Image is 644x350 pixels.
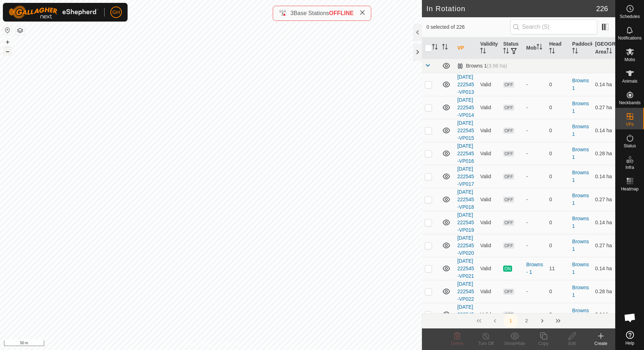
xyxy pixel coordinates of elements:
[526,242,543,249] div: -
[218,341,239,347] a: Contact Us
[569,37,592,59] th: Paddock
[432,45,438,51] p-sorticon: Activate to sort
[503,128,514,134] span: OFF
[477,211,500,234] td: Valid
[546,165,569,188] td: 0
[457,189,474,210] a: [DATE] 222545-VP018
[592,303,615,326] td: 0.14 ha
[592,119,615,142] td: 0.14 ha
[477,303,500,326] td: Valid
[625,341,634,345] span: Help
[619,307,641,328] div: Open chat
[592,96,615,119] td: 0.27 ha
[592,188,615,211] td: 0.27 ha
[572,124,589,137] a: Browns 1
[454,37,477,59] th: VP
[442,45,448,51] p-sorticon: Activate to sort
[426,4,596,13] h2: In Rotation
[572,170,589,183] a: Browns 1
[477,188,500,211] td: Valid
[619,101,640,105] span: Neckbands
[626,122,634,126] span: VPs
[546,96,569,119] td: 0
[477,37,500,59] th: Validity
[16,26,24,35] button: Map Layers
[592,234,615,257] td: 0.27 ha
[606,49,612,55] p-sorticon: Activate to sort
[546,73,569,96] td: 0
[592,280,615,303] td: 0.28 ha
[592,211,615,234] td: 0.14 ha
[457,235,474,256] a: [DATE] 222545-VP020
[625,165,634,170] span: Infra
[9,6,98,19] img: Gallagher Logo
[592,37,615,59] th: [GEOGRAPHIC_DATA] Area
[526,104,543,111] div: -
[503,82,514,88] span: OFF
[546,142,569,165] td: 0
[616,328,644,348] a: Help
[477,280,500,303] td: Valid
[503,266,512,272] span: ON
[572,216,589,229] a: Browns 1
[503,220,514,226] span: OFF
[621,187,639,191] span: Heatmap
[3,47,12,56] button: –
[546,234,569,257] td: 0
[457,74,474,95] a: [DATE] 222545-VP013
[618,36,641,40] span: Notifications
[477,96,500,119] td: Valid
[503,289,514,295] span: OFF
[477,257,500,280] td: Valid
[572,49,578,55] p-sorticon: Activate to sort
[477,165,500,188] td: Valid
[503,174,514,180] span: OFF
[546,280,569,303] td: 0
[586,340,615,347] div: Create
[526,219,543,226] div: -
[112,9,120,16] span: GH
[526,288,543,295] div: -
[622,79,638,83] span: Animals
[572,101,589,114] a: Browns 1
[500,340,529,347] div: Show/Hide
[503,105,514,111] span: OFF
[572,193,589,206] a: Browns 1
[596,3,608,14] span: 226
[503,151,514,157] span: OFF
[457,304,474,325] a: [DATE] 222545-VP023
[503,197,514,203] span: OFF
[551,314,565,328] button: Last Page
[526,173,543,180] div: -
[294,10,329,16] span: Base Stations
[523,37,546,59] th: Mob
[546,188,569,211] td: 0
[457,97,474,118] a: [DATE] 222545-VP014
[457,166,474,187] a: [DATE] 222545-VP017
[620,14,640,19] span: Schedules
[183,341,210,347] a: Privacy Policy
[503,314,518,328] button: 1
[329,10,354,16] span: OFFLINE
[526,196,543,203] div: -
[592,73,615,96] td: 0.14 ha
[558,340,586,347] div: Edit
[526,150,543,157] div: -
[625,57,635,62] span: Mobs
[426,23,510,31] span: 0 selected of 226
[451,341,464,346] span: Delete
[546,257,569,280] td: 11
[546,119,569,142] td: 0
[487,63,507,69] span: (3.96 ha)
[572,262,589,275] a: Browns 1
[549,49,555,55] p-sorticon: Activate to sort
[457,212,474,233] a: [DATE] 222545-VP019
[572,147,589,160] a: Browns 1
[3,26,12,34] button: Reset Map
[592,165,615,188] td: 0.14 ha
[526,261,543,276] div: Browns - 1
[592,257,615,280] td: 0.14 ha
[572,239,589,252] a: Browns 1
[503,49,509,55] p-sorticon: Activate to sort
[457,258,474,279] a: [DATE] 222545-VP021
